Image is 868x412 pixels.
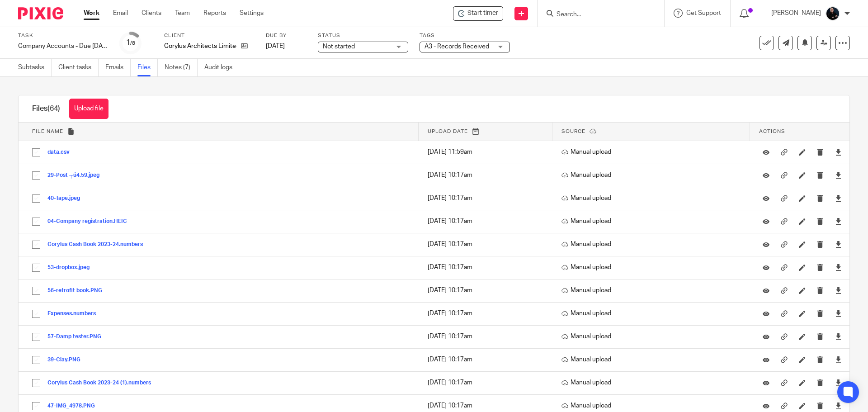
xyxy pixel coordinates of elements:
[18,42,108,51] div: Company Accounts - Due 1st May 2023 Onwards
[835,263,842,272] a: Download
[105,59,131,76] a: Emails
[556,11,637,19] input: Search
[47,218,134,225] button: 04-Company registration.HEIC
[428,217,548,226] p: [DATE] 10:17am
[266,43,285,49] span: [DATE]
[32,104,60,114] h1: Files
[164,42,236,51] p: Corylus Architects Limited
[58,59,99,76] a: Client tasks
[428,286,548,295] p: [DATE] 10:17am
[47,311,103,317] button: Expenses.numbers
[28,305,45,322] input: Select
[28,236,45,253] input: Select
[175,9,190,18] a: Team
[428,355,548,364] p: [DATE] 10:17am
[18,32,108,39] label: Task
[561,147,745,156] p: Manual upload
[47,288,109,294] button: 56-retrofit book.PNG
[113,9,128,18] a: Email
[47,380,158,386] button: Corylus Cash Book 2023-24 (1).numbers
[686,10,721,16] span: Get Support
[18,42,108,51] div: Company Accounts - Due [DATE] Onwards
[428,240,548,249] p: [DATE] 10:17am
[561,263,745,272] p: Manual upload
[561,332,745,341] p: Manual upload
[32,129,63,134] span: File name
[771,9,821,18] p: [PERSON_NAME]
[561,401,745,410] p: Manual upload
[84,9,99,18] a: Work
[835,147,842,156] a: Download
[561,194,745,203] p: Manual upload
[561,217,745,226] p: Manual upload
[130,41,135,46] small: /8
[835,194,842,203] a: Download
[28,259,45,276] input: Select
[835,309,842,318] a: Download
[28,351,45,369] input: Select
[835,401,842,410] a: Download
[428,378,548,387] p: [DATE] 10:17am
[835,286,842,295] a: Download
[561,240,745,249] p: Manual upload
[240,9,264,18] a: Settings
[318,32,408,39] label: Status
[420,32,510,39] label: Tags
[28,374,45,392] input: Select
[47,105,60,112] span: (64)
[137,59,158,76] a: Files
[425,43,489,50] span: A3 - Records Received
[428,194,548,203] p: [DATE] 10:17am
[323,43,355,50] span: Not started
[47,149,76,156] button: data.csv
[826,6,840,21] img: Headshots%20accounting4everything_Poppy%20Jakes%20Photography-2203.jpg
[561,129,585,134] span: Source
[428,147,548,156] p: [DATE] 11:59am
[47,357,87,363] button: 39-Clay.PNG
[164,32,255,39] label: Client
[47,172,106,179] button: 29-Post ┬ú4.59.jpeg
[204,59,239,76] a: Audit logs
[69,99,108,119] button: Upload file
[835,240,842,249] a: Download
[165,59,198,76] a: Notes (7)
[428,309,548,318] p: [DATE] 10:17am
[561,309,745,318] p: Manual upload
[835,355,842,364] a: Download
[28,190,45,207] input: Select
[47,403,102,409] button: 47-IMG_4978.PNG
[835,170,842,180] a: Download
[28,282,45,299] input: Select
[28,328,45,346] input: Select
[203,9,226,18] a: Reports
[428,263,548,272] p: [DATE] 10:17am
[28,144,45,161] input: Select
[453,6,503,21] div: Corylus Architects Limited - Company Accounts - Due 1st May 2023 Onwards
[561,378,745,387] p: Manual upload
[835,332,842,341] a: Download
[47,242,150,248] button: Corylus Cash Book 2023-24.numbers
[142,9,161,18] a: Clients
[561,170,745,180] p: Manual upload
[835,378,842,387] a: Download
[266,32,307,39] label: Due by
[28,167,45,184] input: Select
[47,195,87,202] button: 40-Tape.jpeg
[18,59,52,76] a: Subtasks
[428,332,548,341] p: [DATE] 10:17am
[47,334,108,340] button: 57-Damp tester.PNG
[126,38,135,48] div: 1
[561,355,745,364] p: Manual upload
[47,265,96,271] button: 53-dropbox.jpeg
[428,170,548,180] p: [DATE] 10:17am
[467,9,498,18] span: Start timer
[835,217,842,226] a: Download
[759,129,785,134] span: Actions
[428,129,468,134] span: Upload date
[18,7,63,19] img: Pixie
[561,286,745,295] p: Manual upload
[428,401,548,410] p: [DATE] 10:17am
[28,213,45,230] input: Select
